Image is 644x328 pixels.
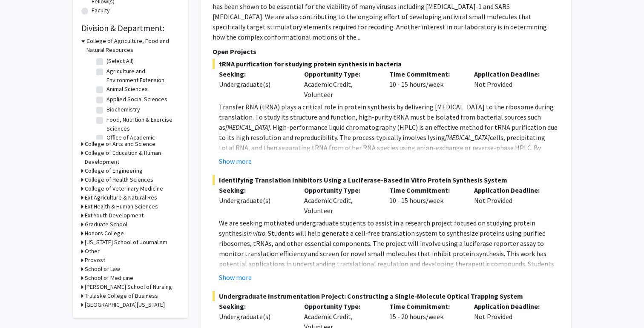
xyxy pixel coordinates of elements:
h3: Graduate School [85,220,127,229]
p: Opportunity Type: [304,185,377,195]
p: Seeking: [219,301,291,311]
label: Food, Nutrition & Exercise Sciences [106,115,177,133]
label: Faculty [92,6,110,15]
h3: Other [85,247,100,256]
p: Opportunity Type: [304,69,377,79]
div: Academic Credit, Volunteer [298,185,383,216]
div: Undergraduate(s) [219,79,291,89]
p: Time Commitment: [389,69,462,79]
label: Biochemistry [106,105,140,114]
h3: Trulaske College of Business [85,291,158,300]
iframe: Chat [6,290,36,322]
h3: Honors College [85,229,124,238]
div: Undergraduate(s) [219,195,291,205]
span: Undergraduate Instrumentation Project: Constructing a Single-Molecule Optical Trapping System [213,291,559,301]
p: Seeking: [219,185,291,195]
div: 10 - 15 hours/week [383,69,468,100]
div: Academic Credit, Volunteer [298,69,383,100]
span: tRNA purification for studying protein synthesis in bacteria [213,59,559,69]
p: Application Deadline: [474,301,546,311]
label: (Select All) [106,57,134,66]
p: Time Commitment: [389,185,462,195]
div: Not Provided [468,185,553,216]
h3: College of Engineering [85,166,143,175]
p: Application Deadline: [474,69,546,79]
label: Agriculture and Environment Extension [106,67,177,85]
h3: College of Health Sciences [85,175,153,184]
label: Animal Sciences [106,85,148,94]
p: Seeking: [219,69,291,79]
h3: Ext Health & Human Sciences [85,202,158,211]
span: Transfer RNA (tRNA) plays a critical role in protein synthesis by delivering [MEDICAL_DATA] to th... [219,103,554,131]
p: Open Projects [213,46,559,57]
div: 10 - 15 hours/week [383,185,468,216]
em: [MEDICAL_DATA] [445,133,490,142]
h3: Ext Agriculture & Natural Res [85,193,157,202]
div: Undergraduate(s) [219,311,291,322]
div: Not Provided [468,69,553,100]
span: Identifying Translation Inhibitors Using a Luciferase-Based In Vitro Protein Synthesis System [213,175,559,185]
h3: School of Law [85,265,120,274]
h3: College of Veterinary Medicine [85,184,163,193]
label: Office of Academic Programs [106,133,177,151]
button: Show more [219,156,252,166]
h3: College of Arts and Science [85,140,155,148]
em: [MEDICAL_DATA] [225,123,270,131]
h3: Provost [85,256,105,265]
em: in vitro [247,229,265,237]
span: . Students will help generate a cell-free translation system to synthesize proteins using purifie... [219,229,554,278]
button: Show more [219,272,252,282]
h2: Division & Department: [81,23,179,33]
h3: [PERSON_NAME] School of Nursing [85,282,172,291]
p: Opportunity Type: [304,301,377,311]
h3: College of Education & Human Development [85,148,179,166]
h3: School of Medicine [85,274,133,282]
h3: College of Agriculture, Food and Natural Resources [86,37,179,54]
span: We are seeking motivated undergraduate students to assist in a research project focused on studyi... [219,219,535,237]
h3: Ext Youth Development [85,211,144,220]
p: Application Deadline: [474,185,546,195]
h3: [US_STATE] School of Journalism [85,238,167,247]
p: Time Commitment: [389,301,462,311]
h3: [GEOGRAPHIC_DATA][US_STATE] [85,300,165,309]
span: . High-performance liquid chromatography (HPLC) is an effective method for tRNA purification due ... [219,123,558,142]
label: Applied Social Sciences [106,95,167,104]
